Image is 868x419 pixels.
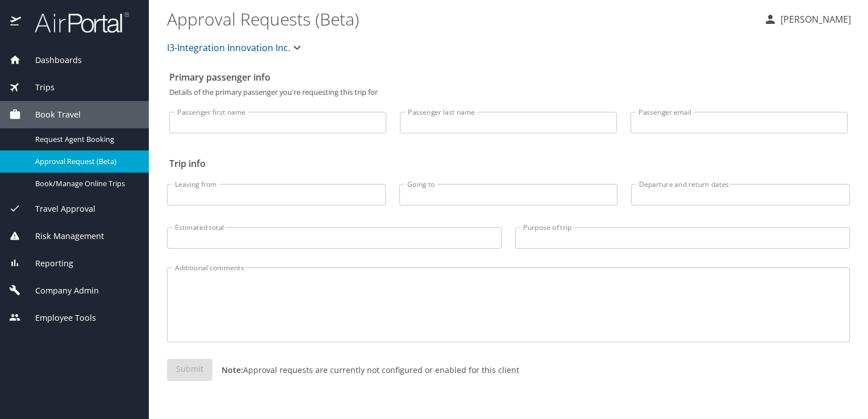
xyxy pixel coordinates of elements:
span: Reporting [21,257,73,270]
span: Travel Approval [21,203,95,215]
span: Company Admin [21,284,99,297]
span: Dashboards [21,54,82,66]
p: Details of the primary passenger you're requesting this trip for [169,89,848,96]
span: Book Travel [21,108,81,121]
p: [PERSON_NAME] [777,12,851,26]
h1: Approval Requests (Beta) [167,1,754,36]
button: [PERSON_NAME] [759,9,856,30]
span: I3-Integration Innovation Inc. [167,40,290,56]
span: Employee Tools [21,312,96,324]
span: Book/Manage Online Trips [35,178,135,189]
h2: Primary passenger info [169,68,848,86]
img: icon-airportal.png [10,11,22,33]
span: Trips [21,81,55,94]
span: Risk Management [21,230,104,242]
span: Request Agent Booking [35,134,135,145]
img: airportal-logo.png [22,11,129,33]
button: I3-Integration Innovation Inc. [162,36,308,59]
span: Approval Request (Beta) [35,156,135,167]
strong: Note: [222,364,243,375]
h2: Trip info [169,154,848,173]
p: Approval requests are currently not configured or enabled for this client [212,364,519,376]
